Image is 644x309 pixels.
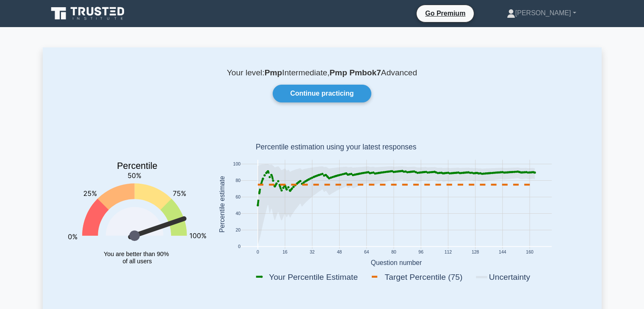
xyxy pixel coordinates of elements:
text: 64 [364,250,369,255]
text: 16 [282,250,287,255]
text: 144 [499,250,506,255]
text: 160 [526,250,533,255]
a: Go Premium [420,8,470,19]
text: 60 [235,195,240,200]
text: 40 [235,212,240,216]
text: 96 [418,250,423,255]
p: Your level: Intermediate, Advanced [63,68,581,78]
tspan: You are better than 90% [104,251,169,257]
text: 0 [256,250,259,255]
b: Pmp [265,68,282,77]
text: Percentile [117,161,158,171]
a: Continue practicing [273,85,371,102]
text: Question number [370,259,422,266]
text: 128 [471,250,479,255]
text: Percentile estimation using your latest responses [255,143,416,152]
text: 112 [444,250,452,255]
text: 80 [235,179,240,183]
text: Percentile estimate [218,176,225,233]
text: 20 [235,228,240,233]
text: 80 [391,250,396,255]
text: 0 [238,245,240,249]
tspan: of all users [122,258,152,265]
text: 32 [310,250,315,255]
b: Pmp Pmbok7 [329,68,381,77]
text: 100 [233,162,240,167]
text: 48 [337,250,342,255]
a: [PERSON_NAME] [486,5,597,22]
